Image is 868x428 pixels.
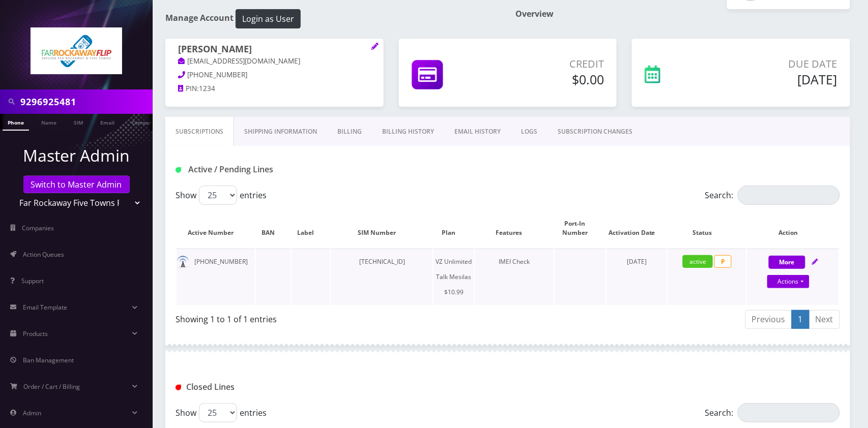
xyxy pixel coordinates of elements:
[234,117,327,146] a: Shipping Information
[747,209,839,248] th: Action: activate to sort column ascending
[331,209,432,248] th: SIM Number: activate to sort column ascending
[178,56,301,67] a: [EMAIL_ADDRESS][DOMAIN_NAME]
[738,403,840,422] input: Search:
[767,275,809,288] a: Actions
[705,186,840,205] label: Search:
[23,303,67,312] span: Email Template
[23,356,74,364] span: Ban Management
[327,117,372,146] a: Billing
[21,277,44,285] span: Support
[515,9,850,19] h1: Overview
[809,310,840,329] a: Next
[714,255,732,268] span: P
[738,186,840,205] input: Search:
[199,186,237,205] select: Showentries
[475,209,554,248] th: Features: activate to sort column ascending
[199,403,237,422] select: Showentries
[475,254,554,269] div: IMEI Check
[69,114,88,130] a: SIM
[683,255,713,268] span: active
[165,9,500,28] h1: Manage Account
[714,56,837,72] p: Due Date
[176,403,267,422] label: Show entries
[627,257,647,266] span: [DATE]
[176,382,387,392] h1: Closed Lines
[177,249,255,305] td: [PHONE_NUMBER]
[176,309,500,325] div: Showing 1 to 1 of 1 entries
[176,165,387,174] h1: Active / Pending Lines
[188,70,248,79] span: [PHONE_NUMBER]
[234,12,301,23] a: Login as User
[792,310,809,329] a: 1
[22,224,54,232] span: Companies
[256,209,291,248] th: BAN: activate to sort column ascending
[372,117,444,146] a: Billing History
[20,92,150,111] input: Search in Company
[498,56,604,72] p: Credit
[95,114,120,130] a: Email
[705,403,840,422] label: Search:
[177,209,255,248] th: Active Number: activate to sort column ascending
[3,114,29,131] a: Phone
[331,249,432,305] td: [TECHNICAL_ID]
[668,209,746,248] th: Status: activate to sort column ascending
[236,9,301,28] button: Login as User
[127,114,161,130] a: Company
[31,27,122,74] img: Far Rockaway Five Towns Flip
[176,385,181,390] img: Closed Lines
[23,176,130,193] a: Switch to Master Admin
[23,250,64,259] span: Action Queues
[433,249,474,305] td: VZ Unlimited Talk Mesilas $10.99
[177,256,189,268] img: default.png
[547,117,643,146] a: SUBSCRIPTION CHANGES
[433,209,474,248] th: Plan: activate to sort column ascending
[555,209,606,248] th: Port-In Number: activate to sort column ascending
[24,382,80,391] span: Order / Cart / Billing
[444,117,511,146] a: EMAIL HISTORY
[607,209,667,248] th: Activation Date: activate to sort column ascending
[178,44,371,56] h1: [PERSON_NAME]
[176,167,181,173] img: Active / Pending Lines
[745,310,792,329] a: Previous
[498,72,604,87] h5: $0.00
[23,329,48,338] span: Products
[199,84,215,93] span: 1234
[511,117,547,146] a: LOGS
[23,409,41,417] span: Admin
[36,114,62,130] a: Name
[178,84,199,94] a: PIN:
[176,186,267,205] label: Show entries
[769,256,805,269] button: More
[714,72,837,87] h5: [DATE]
[292,209,330,248] th: Label: activate to sort column ascending
[165,117,234,146] a: Subscriptions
